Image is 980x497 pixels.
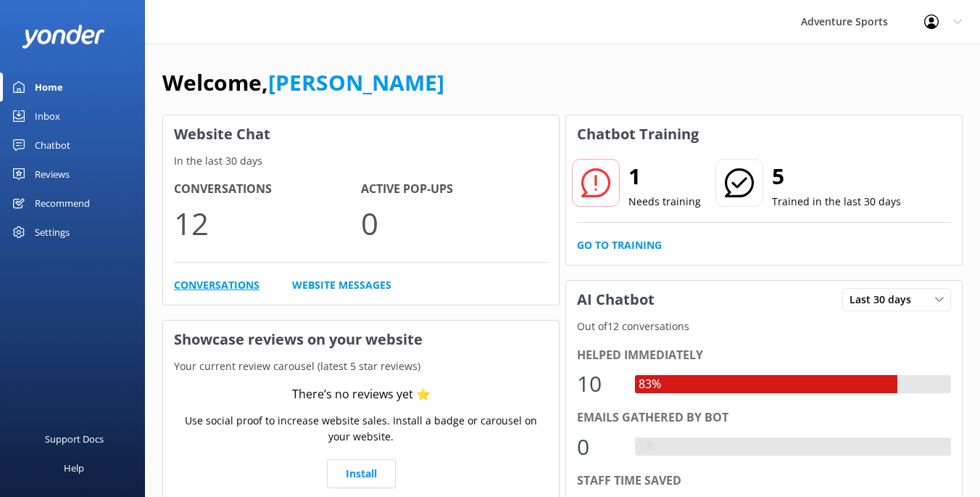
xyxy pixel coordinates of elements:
div: Inbox [35,102,60,131]
div: Recommend [35,189,90,218]
p: Out of 12 conversations [566,319,962,334]
a: Conversations [174,277,259,293]
div: Emails gathered by bot [577,408,951,427]
div: 10 [577,366,620,401]
div: Help [64,453,84,482]
img: yonder-white-logo.png [22,25,105,49]
h3: Website Chat [163,115,559,153]
h4: Active Pop-ups [361,180,548,199]
a: Install [327,459,396,488]
h1: Welcome, [162,65,444,100]
div: Helped immediately [577,346,951,365]
p: Trained in the last 30 days [772,194,901,210]
div: Support Docs [45,424,104,453]
div: There’s no reviews yet ⭐ [292,385,431,404]
div: Chatbot [35,131,70,160]
p: Needs training [628,194,701,210]
p: In the last 30 days [163,153,559,169]
h2: 5 [772,159,901,194]
div: 83% [635,375,665,394]
div: Staff time saved [577,472,951,490]
span: Last 30 days [850,292,920,308]
h3: AI Chatbot [566,281,665,319]
div: 0 [577,430,620,464]
h3: Chatbot Training [566,115,710,153]
p: Your current review carousel (latest 5 star reviews) [163,358,559,374]
a: [PERSON_NAME] [268,67,444,97]
h4: Conversations [174,180,361,199]
a: Go to Training [577,237,662,253]
p: Use social proof to increase website sales. Install a badge or carousel on your website. [174,413,548,445]
div: 0% [635,438,658,456]
div: Settings [35,218,70,247]
h2: 1 [628,159,701,194]
a: Website Messages [292,277,391,293]
div: Home [35,73,63,102]
p: 0 [361,199,548,247]
p: 12 [174,199,361,247]
div: Reviews [35,160,70,189]
h3: Showcase reviews on your website [163,321,559,358]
